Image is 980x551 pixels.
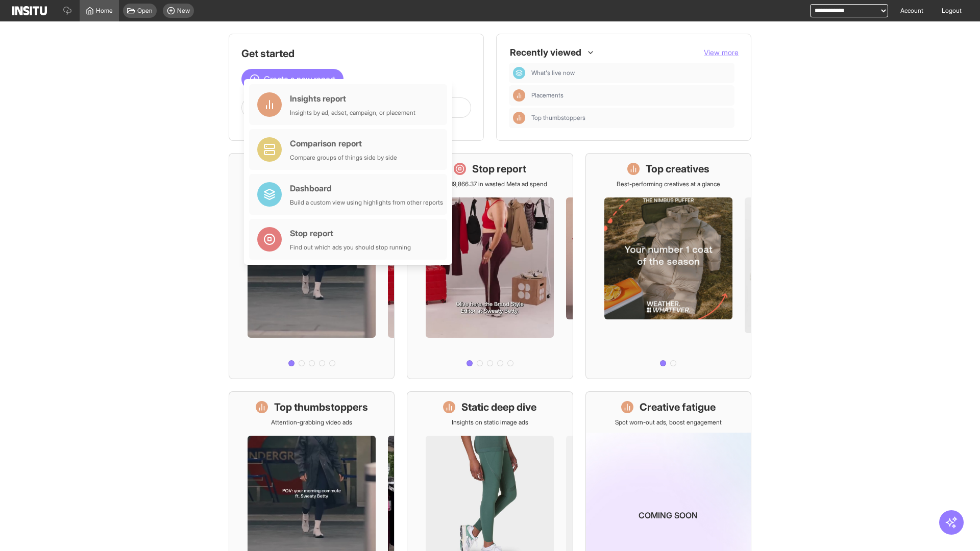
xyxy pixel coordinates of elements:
div: Dashboard [513,67,525,79]
a: Top creativesBest-performing creatives at a glance [585,153,751,379]
span: What's live now [531,69,730,77]
span: Placements [531,91,563,99]
a: Stop reportSave £19,866.37 in wasted Meta ad spend [407,153,573,379]
div: Insights [513,112,525,124]
div: Comparison report [290,137,397,149]
p: Best-performing creatives at a glance [617,180,720,188]
h1: Get started [241,46,471,61]
span: Placements [531,91,730,99]
span: Top thumbstoppers [531,114,730,122]
div: Find out which ads you should stop running [290,243,411,252]
span: Create a new report [264,73,335,85]
a: What's live nowSee all active ads instantly [229,153,395,379]
p: Attention-grabbing video ads [271,418,352,427]
span: Open [137,7,153,15]
h1: Static deep dive [461,400,536,414]
h1: Stop report [472,162,526,176]
button: View more [704,47,739,58]
p: Save £19,866.37 in wasted Meta ad spend [432,180,547,188]
div: Dashboard [290,182,443,194]
div: Compare groups of things side by side [290,154,397,162]
div: Build a custom view using highlights from other reports [290,198,443,207]
div: Insights by ad, adset, campaign, or placement [290,109,415,117]
span: Top thumbstoppers [531,114,585,122]
span: Home [96,7,113,15]
button: Create a new report [241,69,344,89]
img: Logo [12,6,47,15]
h1: Top thumbstoppers [274,400,368,414]
div: Stop report [290,227,411,239]
span: What's live now [531,69,575,77]
p: Insights on static image ads [452,418,528,427]
h1: Top creatives [646,162,709,176]
div: Insights report [290,92,415,105]
span: New [177,7,190,15]
span: View more [704,48,739,57]
div: Insights [513,89,525,102]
